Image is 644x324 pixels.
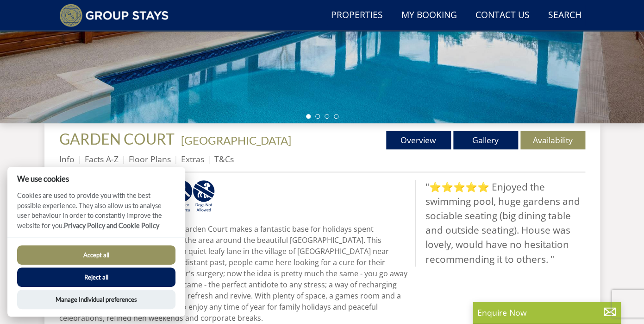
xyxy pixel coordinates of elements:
button: Reject all [17,267,175,287]
a: Availability [520,131,585,149]
blockquote: "⭐⭐⭐⭐⭐ Enjoyed the swimming pool, huge gardens and sociable seating (big dining table and outside... [415,180,585,267]
a: My Booking [398,5,461,26]
p: Enquire Now [477,306,616,318]
a: Privacy Policy and Cookie Policy [64,222,159,229]
h2: We use cookies [7,174,185,183]
a: [GEOGRAPHIC_DATA] [181,133,291,147]
a: T&Cs [214,153,234,165]
a: Gallery [453,131,518,149]
button: Accept all [17,245,175,265]
img: Group Stays [59,4,169,27]
button: Manage Individual preferences [17,290,175,309]
span: GARDEN COURT [59,130,175,148]
a: GARDEN COURT [59,130,177,148]
a: Overview [386,131,451,149]
a: Properties [327,5,387,26]
p: Sleeping 14 people in 7 bedrooms Garden Court makes a fantastic base for holidays spent exploring... [59,223,407,324]
img: AD_4nXfkFtrpaXUtUFzPNUuRY6lw1_AXVJtVz-U2ei5YX5aGQiUrqNXS9iwbJN5FWUDjNILFFLOXd6gEz37UJtgCcJbKwxVV0... [193,180,215,213]
a: Contact Us [472,5,533,26]
a: Extras [181,153,204,165]
a: Info [59,153,75,165]
a: Facts A-Z [85,153,119,165]
span: - [177,133,291,147]
a: Floor Plans [129,153,171,165]
a: Search [544,5,585,26]
p: Cookies are used to provide you with the best possible experience. They also allow us to analyse ... [7,191,185,237]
